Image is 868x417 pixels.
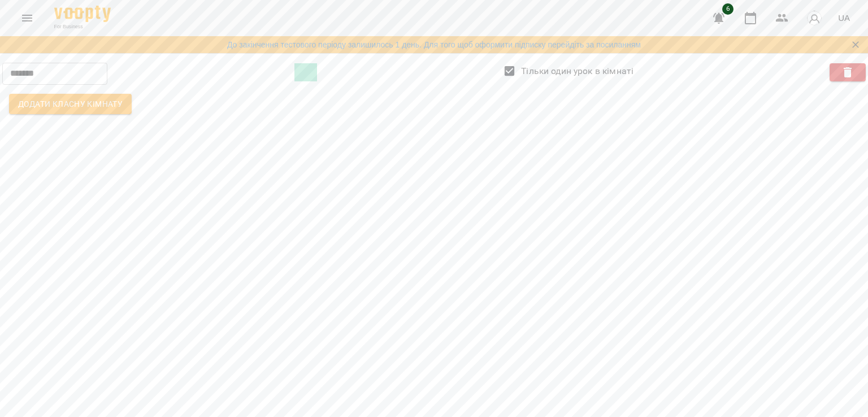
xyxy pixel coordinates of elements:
button: Menu [14,5,41,32]
span: 6 [722,3,734,15]
button: UA [834,7,854,28]
span: UA [838,12,850,24]
button: Додати класну кімнату [9,94,132,114]
img: avatar_s.png [806,10,822,26]
button: Закрити сповіщення [848,37,863,53]
span: Додати класну кімнату [18,97,123,111]
img: Voopty Logo [54,6,111,22]
span: Тільки один урок в кімнаті [521,64,633,78]
a: До закінчення тестового періоду залишилось 1 день. Для того щоб оформити підписку перейдіть за по... [227,39,641,50]
span: For Business [54,23,111,31]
